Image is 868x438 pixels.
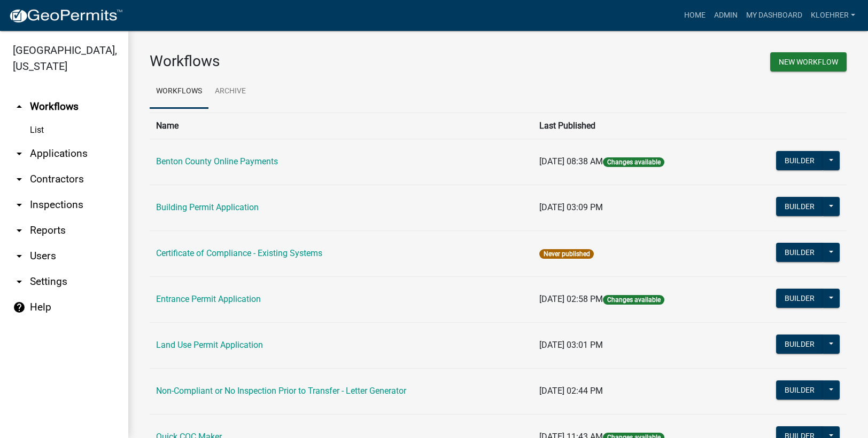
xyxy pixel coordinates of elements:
a: kloehrer [807,5,859,26]
i: help [13,301,26,314]
i: arrow_drop_down [13,198,26,211]
button: Builder [776,335,823,354]
button: Builder [776,243,823,262]
th: Name [150,113,533,139]
i: arrow_drop_down [13,275,26,288]
span: [DATE] 02:58 PM [539,294,603,304]
a: Archive [208,75,252,109]
a: Entrance Permit Application [156,294,261,304]
a: Admin [710,5,742,26]
a: Land Use Permit Application [156,340,263,350]
i: arrow_drop_down [13,250,26,262]
button: Builder [776,380,823,400]
th: Last Published [533,113,733,139]
span: [DATE] 03:01 PM [539,340,603,350]
span: [DATE] 08:38 AM [539,156,603,166]
button: New Workflow [770,52,847,71]
i: arrow_drop_down [13,224,26,237]
span: [DATE] 02:44 PM [539,386,603,396]
i: arrow_drop_down [13,147,26,160]
span: Changes available [603,295,664,305]
button: Builder [776,289,823,308]
a: Building Permit Application [156,202,259,212]
i: arrow_drop_up [13,100,26,113]
a: Workflows [150,75,208,109]
a: Non-Compliant or No Inspection Prior to Transfer - Letter Generator [156,386,406,396]
a: Certificate of Compliance - Existing Systems [156,248,322,258]
button: Builder [776,197,823,216]
span: [DATE] 03:09 PM [539,202,603,212]
i: arrow_drop_down [13,173,26,186]
a: Home [680,5,710,26]
button: Builder [776,151,823,170]
a: My Dashboard [742,5,807,26]
h3: Workflows [150,52,490,70]
span: Never published [539,249,593,259]
a: Benton County Online Payments [156,156,278,166]
span: Changes available [603,157,664,167]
